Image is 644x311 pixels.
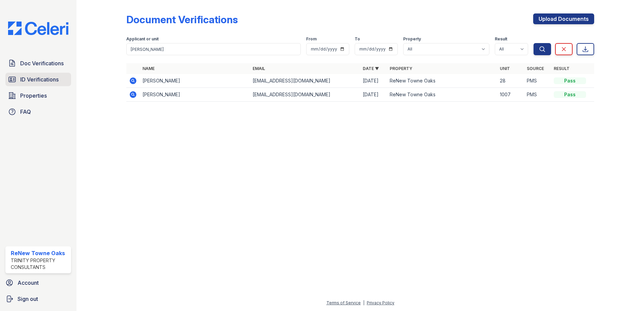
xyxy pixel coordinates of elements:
span: Account [18,279,39,287]
span: ID Verifications [20,75,59,83]
label: Property [403,36,421,42]
td: [PERSON_NAME] [140,88,250,102]
a: Sign out [3,292,74,306]
img: CE_Logo_Blue-a8612792a0a2168367f1c8372b55b34899dd931a85d93a1a3d3e32e68fde9ad4.png [3,22,74,35]
a: Terms of Service [326,300,361,305]
td: [DATE] [360,74,387,88]
div: Pass [554,77,586,84]
td: ReNew Towne Oaks [387,74,497,88]
label: Applicant or unit [126,36,159,42]
div: | [363,300,364,305]
a: Properties [5,89,71,102]
a: Unit [500,66,510,71]
span: Properties [20,92,47,100]
td: [EMAIL_ADDRESS][DOMAIN_NAME] [250,74,360,88]
td: 28 [497,74,524,88]
a: Date ▼ [363,66,379,71]
label: From [306,36,317,42]
a: ID Verifications [5,73,71,86]
label: To [355,36,360,42]
a: Upload Documents [533,13,594,24]
td: [EMAIL_ADDRESS][DOMAIN_NAME] [250,88,360,102]
td: 1007 [497,88,524,102]
td: [PERSON_NAME] [140,74,250,88]
a: Doc Verifications [5,57,71,70]
div: ReNew Towne Oaks [11,249,68,257]
td: [DATE] [360,88,387,102]
span: FAQ [20,108,31,116]
a: Email [253,66,265,71]
a: Source [527,66,544,71]
a: Property [390,66,412,71]
td: PMS [524,88,551,102]
div: Document Verifications [126,13,238,26]
a: Privacy Policy [367,300,394,305]
div: Trinity Property Consultants [11,257,68,271]
div: Pass [554,91,586,98]
a: FAQ [5,105,71,118]
span: Doc Verifications [20,59,64,67]
a: Account [3,276,74,289]
span: Sign out [18,295,38,303]
label: Result [495,36,507,42]
td: PMS [524,74,551,88]
td: ReNew Towne Oaks [387,88,497,102]
a: Name [142,66,155,71]
a: Result [554,66,570,71]
input: Search by name, email, or unit number [126,43,301,55]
